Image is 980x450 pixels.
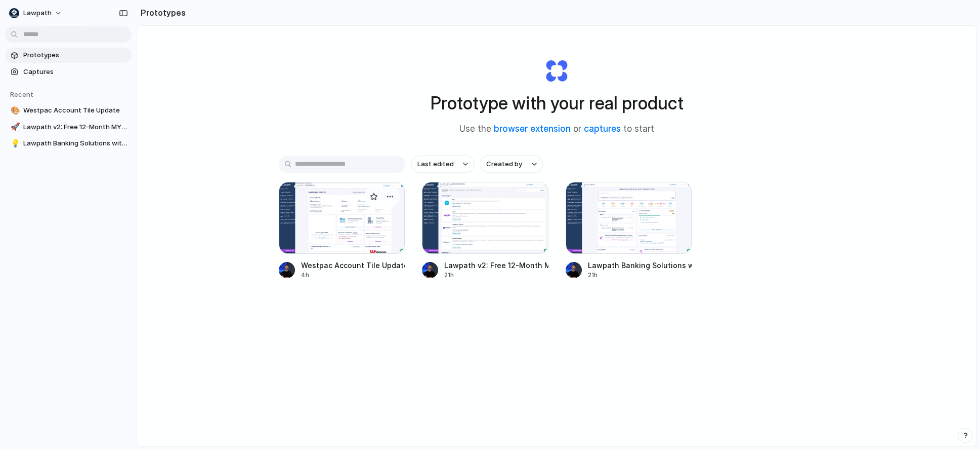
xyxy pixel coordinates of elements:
button: Last edited [411,156,474,173]
span: Use the or to start [459,123,654,136]
div: 💡 [11,138,18,149]
button: 💡 [9,138,19,148]
span: Captures [23,67,127,77]
a: 🎨Westpac Account Tile Update [5,103,132,118]
div: Lawpath v2: Free 12-Month MYOB Offer [444,260,548,271]
div: 🎨 [11,105,18,117]
span: Prototypes [23,50,127,60]
button: 🎨 [9,105,19,116]
div: 4h [301,271,405,280]
button: Lawpath [5,5,67,21]
a: 💡Lawpath Banking Solutions with Credit Card CTA [5,136,132,151]
span: Westpac Account Tile Update [23,105,127,116]
a: Westpac Account Tile UpdateWestpac Account Tile Update4h [279,182,405,280]
a: Prototypes [5,48,132,63]
span: Lawpath [23,8,52,18]
span: Recent [10,90,33,98]
div: 21h [444,271,548,280]
span: Lawpath Banking Solutions with Credit Card CTA [23,138,127,148]
a: Captures [5,64,132,80]
a: browser extension [494,124,571,134]
a: Lawpath v2: Free 12-Month MYOB OfferLawpath v2: Free 12-Month MYOB Offer21h [422,182,548,280]
span: Last edited [417,159,454,169]
a: captures [584,124,621,134]
h2: Prototypes [137,7,186,19]
h1: Prototype with your real product [431,90,684,117]
div: 🚀 [11,121,18,133]
span: Created by [486,159,522,169]
div: 21h [588,271,692,280]
button: 🚀 [9,122,19,132]
div: Westpac Account Tile Update [301,260,405,271]
a: Lawpath Banking Solutions with Credit Card CTALawpath Banking Solutions with Credit Card CTA21h [566,182,692,280]
a: 🚀Lawpath v2: Free 12-Month MYOB Offer [5,120,132,135]
button: Created by [480,156,543,173]
div: Lawpath Banking Solutions with Credit Card CTA [588,260,692,271]
span: Lawpath v2: Free 12-Month MYOB Offer [23,122,127,132]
